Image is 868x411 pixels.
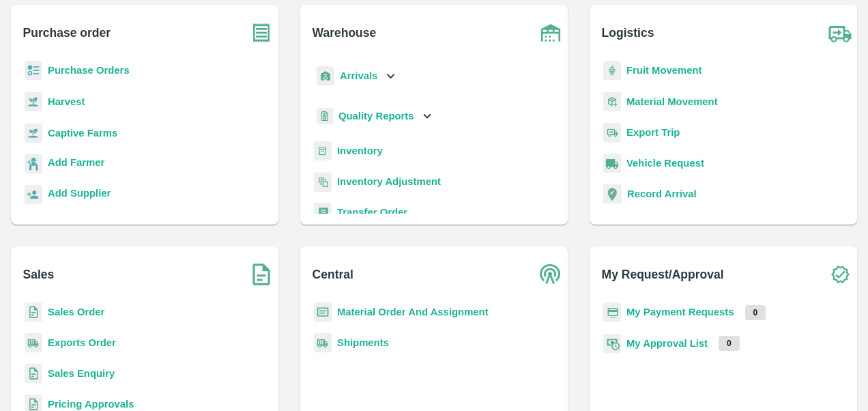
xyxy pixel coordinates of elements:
a: Captive Farms [48,128,117,139]
a: Shipments [337,337,389,348]
a: Vehicle Request [626,158,704,169]
img: supplier [25,185,42,205]
a: My Payment Requests [626,307,734,317]
a: Material Order And Assignment [337,307,489,317]
img: warehouse [534,16,568,50]
a: Export Trip [626,127,680,138]
img: vehicle [603,154,621,173]
img: qualityReport [317,108,333,125]
a: Record Arrival [627,188,697,199]
b: Warehouse [313,23,377,42]
a: Exports Order [48,337,116,348]
a: Material Movement [626,96,718,107]
img: inventory [314,172,332,192]
img: shipments [314,333,332,353]
b: Add Farmer [48,157,104,168]
img: material [603,91,621,112]
img: truck [823,16,857,50]
b: Add Supplier [48,188,111,199]
a: Fruit Movement [626,65,702,76]
b: Central [313,265,353,284]
img: sales [25,302,42,322]
a: Add Farmer [48,155,104,173]
p: 0 [745,305,766,320]
img: fruit [603,61,621,81]
img: farmer [25,154,42,174]
img: sales [25,364,42,384]
img: approval [603,333,621,354]
img: whArrival [317,66,334,86]
b: Purchase order [23,23,111,42]
b: Logistics [602,23,654,42]
img: whTransfer [314,203,332,223]
b: My Request/Approval [602,265,724,284]
img: purchase [244,16,278,50]
img: reciept [25,61,42,81]
img: check [823,257,857,292]
img: harvest [25,91,42,112]
a: Transfer Order [337,207,407,218]
img: payment [603,302,621,322]
img: central [534,257,568,292]
a: Inventory Adjustment [337,176,441,187]
a: Harvest [48,96,85,107]
img: harvest [25,123,42,143]
p: 0 [719,336,740,351]
img: shipments [25,333,42,353]
a: Sales Order [48,307,104,317]
b: Sales [23,265,55,284]
div: Quality Reports [314,102,435,130]
img: soSales [244,257,278,292]
img: delivery [603,123,621,143]
a: My Approval List [626,338,708,349]
a: Purchase Orders [48,65,130,76]
b: Quality Reports [338,111,414,122]
img: centralMaterial [314,302,332,322]
div: Arrivals [314,61,399,91]
a: Pricing Approvals [48,399,134,410]
b: Arrivals [340,70,377,81]
img: recordArrival [603,184,622,203]
img: whInventory [314,141,332,161]
a: Sales Enquiry [48,368,115,379]
a: Inventory [337,145,383,156]
a: Add Supplier [48,186,111,204]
